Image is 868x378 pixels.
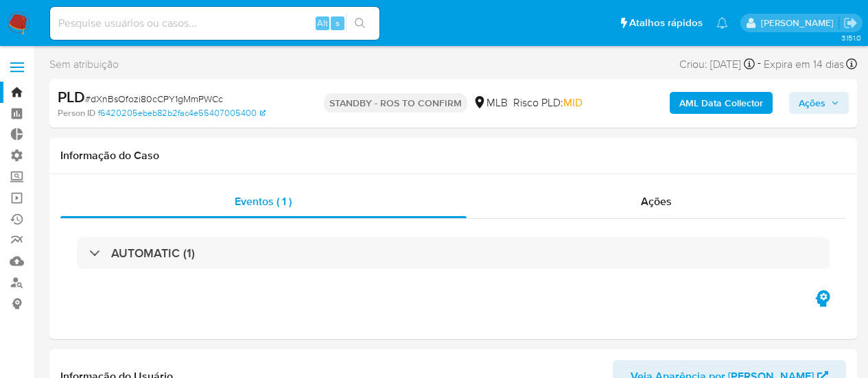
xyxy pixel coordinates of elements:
[324,93,467,113] p: STANDBY - ROS TO CONFIRM
[679,92,763,114] b: AML Data Collector
[789,92,849,114] button: Ações
[58,107,95,119] b: Person ID
[111,246,195,261] h3: AUTOMATIC (1)
[50,14,379,32] input: Pesquise usuários ou casos...
[49,57,119,72] span: Sem atribuição
[670,92,773,114] button: AML Data Collector
[336,16,340,29] span: s
[85,92,223,106] span: # dXnBsOfozi80cCPY1gMmPWCc
[473,95,508,110] div: MLB
[679,55,755,73] div: Criou: [DATE]
[629,16,703,30] span: Atalhos rápidos
[60,149,846,163] h1: Informação do Caso
[513,95,583,110] span: Risco PLD:
[758,55,761,73] span: -
[77,237,830,269] div: AUTOMATIC (1)
[716,17,728,29] a: Notificações
[58,86,85,108] b: PLD
[235,193,292,209] span: Eventos ( 1 )
[641,193,672,209] span: Ações
[98,107,266,119] a: f6420205ebeb82b2fac4e55407005400
[761,16,838,29] p: alexandra.macedo@mercadolivre.com
[317,16,328,29] span: Alt
[799,92,825,114] span: Ações
[346,14,374,33] button: search-icon
[563,95,583,110] span: MID
[843,16,858,30] a: Sair
[764,57,844,72] span: Expira em 14 dias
